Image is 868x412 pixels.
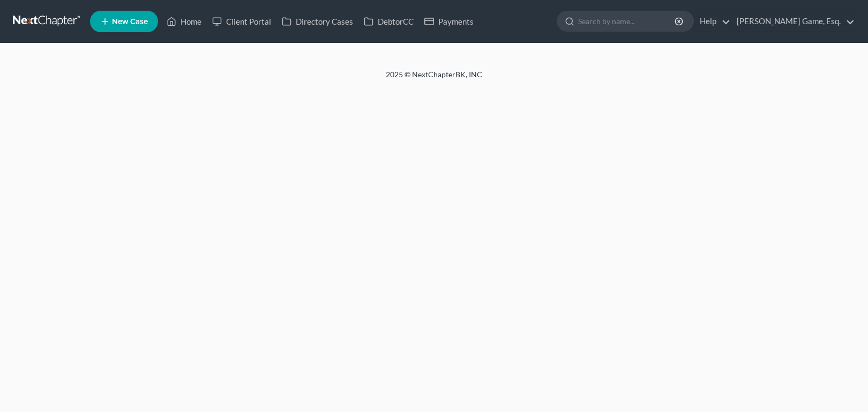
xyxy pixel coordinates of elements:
a: Home [161,12,207,31]
a: [PERSON_NAME] Game, Esq. [731,12,855,31]
input: Search by name... [578,11,676,31]
a: Client Portal [207,12,276,31]
div: 2025 © NextChapterBK, INC [129,69,739,89]
span: New Case [112,18,148,26]
a: Payments [419,12,479,31]
a: DebtorCC [358,12,419,31]
a: Help [694,12,730,31]
a: Directory Cases [276,12,358,31]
